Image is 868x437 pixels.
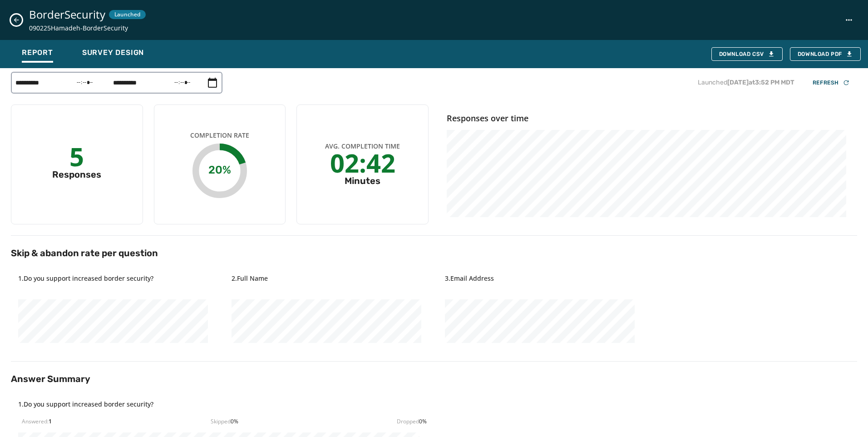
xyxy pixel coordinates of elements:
span: [DATE] at 3:52 PM MDT [727,79,794,86]
button: Refresh [805,76,857,89]
button: Report [15,44,60,65]
div: Download CSV [719,50,775,58]
span: 090225Hamadeh-BorderSecurity [29,24,146,33]
button: BorderSecurity action menu [841,12,857,28]
span: 0 % [231,417,238,425]
div: Refresh [813,79,850,86]
p: Launched [698,78,794,87]
div: Responses [52,168,101,181]
h4: 2 . Full Name [232,274,423,292]
span: BorderSecurity [29,7,105,22]
text: 20% [208,164,231,176]
span: Download PDF [798,50,853,58]
button: Download PDF [790,47,861,61]
h4: 1 . Do you support increased border security? [18,274,210,292]
span: Avg. Completion Time [325,142,400,151]
button: Survey Design [75,44,151,65]
span: Launched [114,11,140,18]
span: Report [22,48,53,57]
span: 0 % [419,417,427,425]
div: Dropped [397,418,427,425]
h4: 1 . Do you support increased border security? [18,400,153,418]
h4: Responses over time [447,112,850,124]
span: Completion Rate [190,131,249,140]
div: 5 [69,148,84,164]
div: Minutes [345,174,380,187]
div: Skipped [211,418,238,425]
span: 1 [49,417,52,425]
h4: 3 . Email Address [445,274,636,292]
span: Survey Design [82,48,144,57]
button: Download CSV [711,47,783,61]
body: Rich Text Area [7,7,296,17]
h2: Skip & abandon rate per question [11,247,857,259]
div: 02:42 [330,154,395,171]
div: Answered: [22,418,52,425]
h2: Answer Summary [11,372,857,385]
